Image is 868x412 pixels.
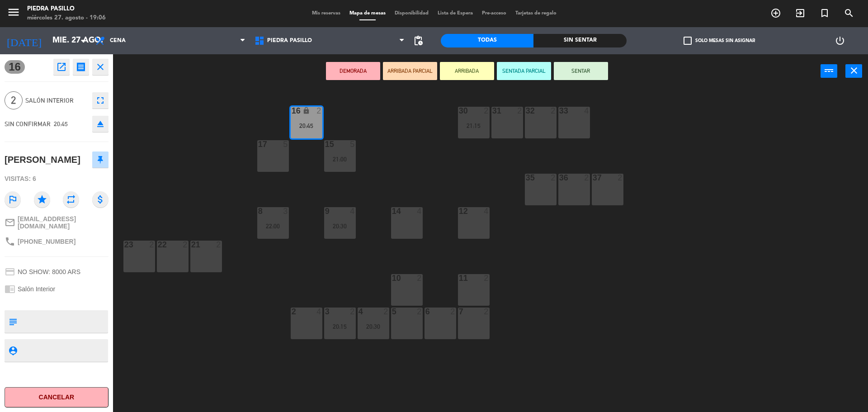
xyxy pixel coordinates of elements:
i: arrow_drop_down [77,35,88,46]
div: 2 [417,308,422,316]
i: turned_in_not [819,8,830,19]
button: eject [92,116,108,132]
button: SENTADA PARCIAL [497,62,551,80]
div: 2 [183,241,188,249]
button: close [845,64,862,78]
span: check_box_outline_blank [684,37,692,45]
i: eject [95,118,106,129]
i: phone [5,236,15,247]
span: Salón Interior [18,285,55,293]
div: Todas [441,34,533,47]
div: 22:00 [257,223,289,229]
span: Mapa de mesas [345,11,390,16]
span: Mis reservas [307,11,345,16]
button: fullscreen [92,92,108,109]
div: 2 [551,174,556,182]
button: close [92,59,108,75]
span: [EMAIL_ADDRESS][DOMAIN_NAME] [18,215,108,230]
div: 3 [283,207,288,215]
div: 3 [325,308,325,316]
div: 23 [124,241,125,249]
div: 11 [459,274,459,282]
i: fullscreen [95,95,106,106]
button: Cancelar [5,387,108,407]
span: Pre-acceso [477,11,511,16]
div: 16 [292,107,292,115]
button: DEMORADA [326,62,380,80]
span: Piedra Pasillo [267,38,312,44]
div: 20:30 [324,223,356,229]
i: outlined_flag [5,191,21,208]
div: 2 [484,274,489,282]
button: power_input [821,64,837,78]
i: person_pin [8,346,18,355]
i: close [95,62,106,72]
div: 12 [459,207,459,215]
span: 16 [5,60,25,74]
div: 21:00 [324,156,356,162]
div: 20:45 [291,123,322,129]
div: 2 [517,107,523,115]
button: open_in_new [53,59,70,75]
div: 6 [425,308,426,316]
div: 2 [149,241,155,249]
i: star [34,191,50,208]
div: 5 [350,140,355,148]
div: 21 [191,241,192,249]
span: Salón Interior [25,95,88,106]
button: ARRIBADA PARCIAL [383,62,437,80]
div: Piedra Pasillo [27,5,106,14]
button: ARRIBADA [440,62,494,80]
div: 4 [484,207,489,215]
span: 2 [5,91,23,109]
div: 2 [316,107,322,115]
i: open_in_new [56,62,67,72]
span: Disponibilidad [390,11,433,16]
i: chrome_reader_mode [5,284,15,294]
div: miércoles 27. agosto - 19:06 [27,14,106,23]
div: [PERSON_NAME] [5,152,80,167]
span: pending_actions [413,35,424,46]
i: receipt [75,62,86,72]
i: add_circle_outline [770,8,781,19]
div: 2 [350,308,355,316]
div: 2 [417,274,422,282]
div: 37 [593,174,593,182]
i: menu [7,5,20,19]
div: 7 [459,308,459,316]
span: 20:45 [54,120,68,128]
i: close [849,65,859,76]
div: Sin sentar [533,34,626,47]
i: attach_money [92,191,108,208]
div: 2 [551,107,556,115]
i: mail_outline [5,217,15,228]
a: mail_outline[EMAIL_ADDRESS][DOMAIN_NAME] [5,215,108,230]
span: Lista de Espera [433,11,477,16]
div: 4 [359,308,359,316]
i: credit_card [5,266,15,277]
div: 33 [559,107,560,115]
label: Solo mesas sin asignar [684,37,755,45]
i: repeat [63,191,79,208]
div: 36 [559,174,560,182]
div: 9 [325,207,325,215]
div: 2 [292,308,292,316]
span: NO SHOW: 8000 ARS [18,268,80,275]
i: lock [302,107,310,114]
div: 2 [484,107,489,115]
div: 2 [450,308,456,316]
div: 2 [383,308,389,316]
span: Tarjetas de regalo [511,11,561,16]
div: 15 [325,140,325,148]
div: Visitas: 6 [5,171,108,187]
div: 2 [618,174,623,182]
div: 21:15 [458,123,490,129]
i: exit_to_app [795,8,806,19]
i: power_settings_new [835,35,845,46]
